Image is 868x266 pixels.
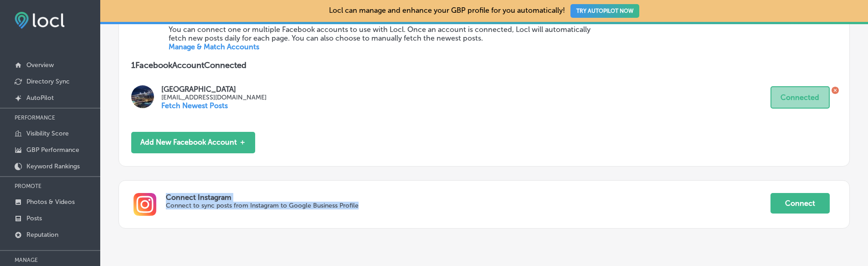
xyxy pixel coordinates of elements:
p: Photos & Videos [26,198,75,206]
p: Posts [26,214,42,222]
button: Add New Facebook Account ＋ [131,132,255,153]
p: Directory Sync [26,78,70,85]
p: AutoPilot [26,94,54,102]
p: 1 Facebook Account Connected [131,60,837,70]
p: You can connect one or multiple Facebook accounts to use with Locl. Once an account is connected,... [169,25,603,42]
p: Fetch Newest Posts [161,101,267,110]
button: Connected [770,86,830,109]
p: Connect to sync posts from Instagram to Google Business Profile [166,202,649,209]
p: Connect Instagram [166,193,770,202]
img: fda3e92497d09a02dc62c9cd864e3231.png [15,12,65,29]
button: Connect [770,193,830,214]
p: GBP Performance [26,146,79,154]
p: [GEOGRAPHIC_DATA] [161,85,267,94]
p: [EMAIL_ADDRESS][DOMAIN_NAME] [161,94,267,101]
p: Visibility Score [26,130,69,137]
p: Overview [26,61,54,69]
button: TRY AUTOPILOT NOW [570,4,639,18]
a: Manage & Match Accounts [169,42,259,51]
p: Keyword Rankings [26,162,80,170]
